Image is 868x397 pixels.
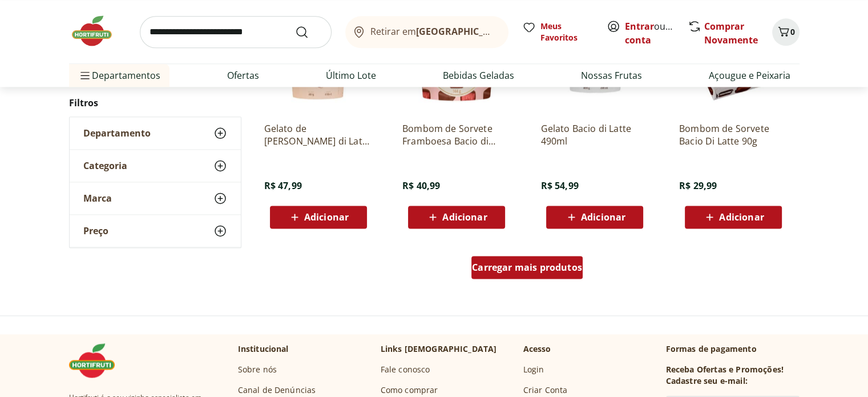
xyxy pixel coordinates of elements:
span: ou [625,19,676,47]
b: [GEOGRAPHIC_DATA]/[GEOGRAPHIC_DATA] [416,25,608,38]
a: Açougue e Peixaria [709,69,790,82]
button: Preço [70,215,241,247]
span: R$ 54,99 [540,179,578,192]
span: Adicionar [719,212,764,222]
button: Submit Search [295,25,322,39]
span: Carregar mais produtos [472,263,582,272]
h3: Cadastre seu e-mail: [666,375,748,387]
span: Categoria [83,160,127,171]
a: Fale conosco [381,364,430,375]
p: Formas de pagamento [666,343,800,355]
button: Adicionar [685,206,782,228]
button: Carrinho [772,18,800,46]
a: Ofertas [227,69,259,82]
span: Preço [83,225,108,236]
span: Adicionar [581,212,625,222]
button: Categoria [70,150,241,182]
h3: Receba Ofertas e Promoções! [666,364,784,375]
button: Adicionar [546,206,643,228]
button: Adicionar [408,206,505,228]
a: Login [523,364,544,375]
a: Gelato Bacio di Latte 490ml [540,122,649,147]
a: Comprar Novamente [704,20,758,46]
a: Nossas Frutas [581,69,642,82]
button: Retirar em[GEOGRAPHIC_DATA]/[GEOGRAPHIC_DATA] [345,16,508,48]
p: Links [DEMOGRAPHIC_DATA] [381,343,497,355]
p: Institucional [238,343,289,355]
input: search [140,16,332,48]
span: 0 [790,26,795,37]
a: Criar conta [625,20,688,46]
a: Sobre nós [238,364,277,375]
span: Adicionar [304,212,349,222]
a: Último Lote [326,69,376,82]
a: Canal de Denúncias [238,384,316,396]
span: Marca [83,193,112,204]
img: Hortifruti [69,343,126,378]
button: Marca [70,182,241,214]
span: R$ 29,99 [679,179,717,192]
button: Menu [78,62,92,89]
span: Departamento [83,127,151,139]
a: Como comprar [381,384,438,396]
a: Entrar [625,20,654,33]
a: Gelato de [PERSON_NAME] di Latte 490ml [264,122,373,147]
a: Meus Favoritos [522,21,593,43]
span: Adicionar [442,212,487,222]
span: Departamentos [78,62,160,89]
span: Meus Favoritos [540,21,593,43]
a: Criar Conta [523,384,568,396]
p: Acesso [523,343,551,355]
span: R$ 40,99 [402,179,440,192]
a: Carregar mais produtos [471,256,583,283]
button: Departamento [70,117,241,149]
a: Bombom de Sorvete Framboesa Bacio di Latte 144g [402,122,511,147]
a: Bombom de Sorvete Bacio Di Latte 90g [679,122,788,147]
img: Hortifruti [69,14,126,48]
h2: Filtros [69,91,241,114]
button: Adicionar [270,206,367,228]
span: Retirar em [370,26,496,37]
span: R$ 47,99 [264,179,302,192]
a: Bebidas Geladas [443,69,514,82]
